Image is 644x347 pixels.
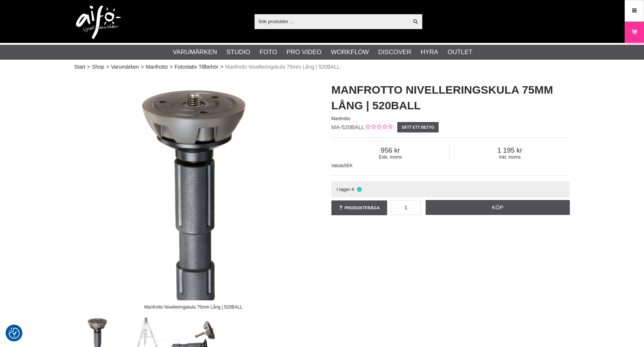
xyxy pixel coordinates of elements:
span: SEK [344,163,353,168]
a: Studio [226,47,250,57]
a: Pro Video [286,47,321,57]
a: Manfrotto [146,63,168,71]
h1: Manfrotto Nivelleringskula 75mm Lång | 520BALL [331,82,570,113]
img: Manfrotto Nivelleringskula 75mm Lång | 520BALL [74,75,313,313]
i: I lager [356,187,362,192]
a: Workflow [331,47,369,57]
span: MA-520BALL [331,124,364,130]
a: Discover [378,47,411,57]
span: 4 [351,187,354,192]
div: Kundbetyg: 0 [364,124,392,131]
span: Valuta [331,163,344,168]
a: Shop [92,63,104,71]
span: 956 [331,146,449,154]
span: Inkl. moms [450,154,570,160]
a: Produktfråga [331,200,387,215]
span: > [106,63,109,71]
div: Manfrotto Nivelleringskula 75mm Lång | 520BALL [138,300,249,313]
a: Köp [426,200,570,215]
span: I lager [337,187,350,192]
a: Hyra [421,47,438,57]
a: Fotostativ Tillbehör [174,63,218,71]
a: Varumärken [111,63,139,71]
a: Foto [259,47,277,57]
span: > [87,63,90,71]
img: logo.png [76,6,121,39]
button: Samtyckesinställningar [9,326,20,340]
a: Sätt ett betyg [397,122,439,132]
a: Start [74,63,85,71]
span: Exkl. moms [331,154,449,160]
img: Revisit consent button [9,328,20,339]
span: Manfrotto Nivelleringskula 75mm Lång | 520BALL [225,63,340,71]
input: Sök produkter ... [255,16,408,27]
a: Varumärken [173,47,217,57]
span: 1 195 [450,146,570,154]
span: > [141,63,144,71]
span: > [220,63,223,71]
span: > [170,63,173,71]
span: Manfrotto [331,116,350,121]
a: Outlet [448,47,473,57]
